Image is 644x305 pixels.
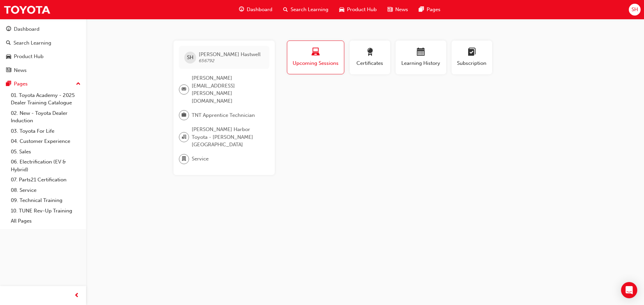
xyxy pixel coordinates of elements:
[387,5,393,14] span: news-icon
[199,51,261,57] span: [PERSON_NAME] Hastwell
[3,37,83,49] a: Search Learning
[350,41,390,74] button: Certificates
[382,3,413,17] a: news-iconNews
[629,4,641,16] button: SH
[234,3,278,17] a: guage-iconDashboard
[8,108,83,126] a: 02. New - Toyota Dealer Induction
[8,157,83,175] a: 06. Electrification (EV & Hybrid)
[192,74,264,105] span: [PERSON_NAME][EMAIL_ADDRESS][PERSON_NAME][DOMAIN_NAME]
[8,216,83,226] a: All Pages
[292,59,339,67] span: Upcoming Sessions
[3,22,83,78] button: DashboardSearch LearningProduct HubNews
[3,50,83,63] a: Product Hub
[14,39,51,47] div: Search Learning
[182,85,186,94] span: email-icon
[74,291,79,300] span: prev-icon
[395,6,408,14] span: News
[6,54,11,60] span: car-icon
[187,54,193,61] span: SH
[247,6,272,14] span: Dashboard
[192,111,255,119] span: TNT Apprentice Technician
[14,67,27,74] div: News
[199,58,215,63] span: 656792
[3,64,83,77] a: News
[8,126,83,136] a: 03. Toyota For Life
[401,59,441,67] span: Learning History
[419,5,424,14] span: pages-icon
[192,155,209,163] span: Service
[8,185,83,196] a: 08. Service
[192,126,264,149] span: [PERSON_NAME] Harbor Toyota - [PERSON_NAME][GEOGRAPHIC_DATA]
[347,6,377,14] span: Product Hub
[417,48,425,57] span: calendar-icon
[8,175,83,185] a: 07. Parts21 Certification
[3,2,51,17] img: Trak
[182,155,186,163] span: department-icon
[3,78,83,90] button: Pages
[427,6,440,14] span: Pages
[6,81,11,87] span: pages-icon
[291,6,328,14] span: Search Learning
[8,195,83,206] a: 09. Technical Training
[312,48,320,57] span: laptop-icon
[413,3,446,17] a: pages-iconPages
[283,5,288,14] span: search-icon
[182,111,186,120] span: briefcase-icon
[334,3,382,17] a: car-iconProduct Hub
[355,59,385,67] span: Certificates
[6,26,11,32] span: guage-icon
[14,53,44,60] div: Product Hub
[278,3,334,17] a: search-iconSearch Learning
[396,41,446,74] button: Learning History
[14,25,39,33] div: Dashboard
[457,59,487,67] span: Subscription
[8,147,83,157] a: 05. Sales
[621,282,637,298] div: Open Intercom Messenger
[366,48,374,57] span: award-icon
[14,80,28,88] div: Pages
[632,6,638,14] span: SH
[8,136,83,147] a: 04. Customer Experience
[182,133,186,142] span: organisation-icon
[452,41,492,74] button: Subscription
[468,48,476,57] span: learningplan-icon
[6,68,11,74] span: news-icon
[239,5,244,14] span: guage-icon
[339,5,344,14] span: car-icon
[76,80,81,88] span: up-icon
[8,90,83,108] a: 01. Toyota Academy - 2025 Dealer Training Catalogue
[8,206,83,216] a: 10. TUNE Rev-Up Training
[6,40,11,46] span: search-icon
[287,41,344,74] button: Upcoming Sessions
[3,23,83,35] a: Dashboard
